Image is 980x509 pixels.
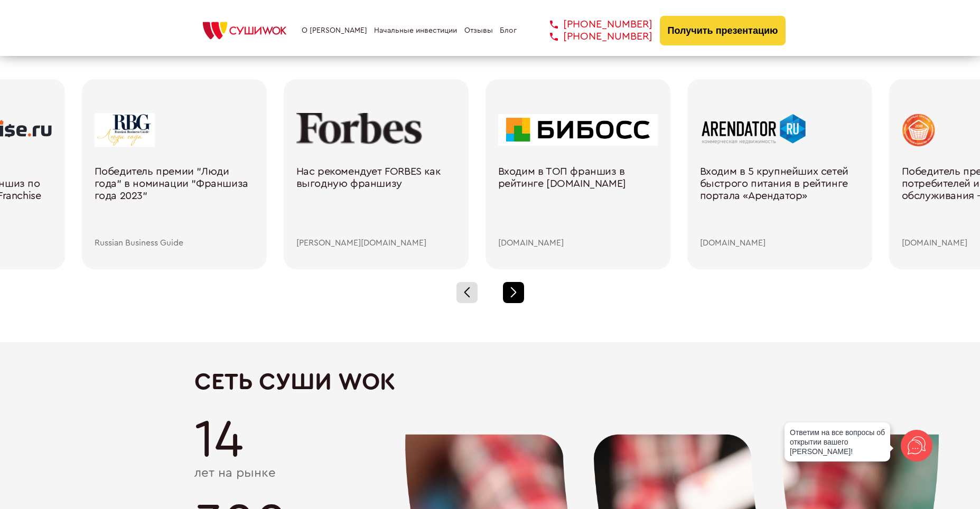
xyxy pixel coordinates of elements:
[194,413,786,466] div: 14
[194,19,295,42] img: СУШИWOK
[95,238,254,248] div: Russian Business Guide
[296,166,456,239] div: Нас рекомендует FORBES как выгодную франшизу
[194,369,786,395] h2: Сеть Суши Wok
[534,31,652,43] a: [PHONE_NUMBER]
[194,466,786,481] div: лет на рынке
[785,422,890,461] div: Ответим на все вопросы об открытии вашего [PERSON_NAME]!
[534,18,652,31] a: [PHONE_NUMBER]
[498,166,658,239] div: Входим в ТОП франшиз в рейтинге [DOMAIN_NAME]
[660,16,786,45] button: Получить презентацию
[700,166,860,239] div: Входим в 5 крупнейших сетей быстрого питания в рейтинге портала «Арендатор»
[464,26,493,35] a: Отзывы
[374,26,457,35] a: Начальные инвестиции
[95,166,254,239] div: Победитель премии "Люди года" в номинации "Франшиза года 2023"
[700,238,860,248] div: [DOMAIN_NAME]
[302,26,367,35] a: О [PERSON_NAME]
[500,26,517,35] a: Блог
[296,238,456,248] div: [PERSON_NAME][DOMAIN_NAME]
[498,238,658,248] div: [DOMAIN_NAME]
